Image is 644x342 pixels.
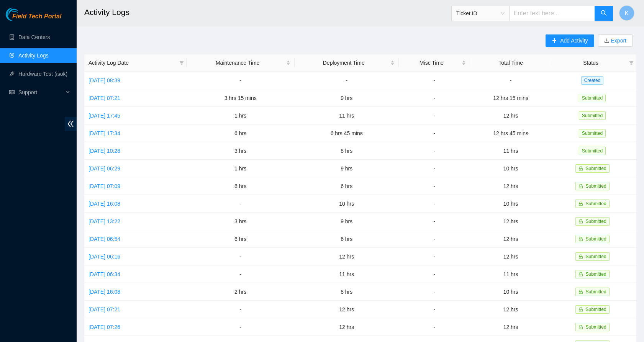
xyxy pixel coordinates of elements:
[295,177,399,195] td: 6 hrs
[578,272,583,277] span: lock
[9,90,15,95] span: read
[187,301,295,318] td: -
[295,124,399,142] td: 6 hrs 45 mins
[295,195,399,213] td: 10 hrs
[399,195,470,213] td: -
[88,254,120,260] a: [DATE] 06:16
[88,95,120,101] a: [DATE] 07:21
[578,166,583,171] span: lock
[399,265,470,283] td: -
[578,219,583,224] span: lock
[295,301,399,318] td: 12 hrs
[187,72,295,89] td: -
[470,283,551,301] td: 10 hrs
[295,248,399,265] td: 12 hrs
[578,184,583,188] span: lock
[187,124,295,142] td: 6 hrs
[581,76,604,85] span: Created
[552,38,557,44] span: plus
[628,57,635,69] span: filter
[456,8,505,19] span: Ticket ID
[295,72,399,89] td: -
[629,61,634,65] span: filter
[625,8,629,18] span: K
[586,201,606,206] span: Submitted
[586,289,606,295] span: Submitted
[18,85,64,100] span: Support
[470,265,551,283] td: 11 hrs
[586,166,606,171] span: Submitted
[88,59,176,67] span: Activity Log Date
[560,36,588,45] span: Add Activity
[399,230,470,248] td: -
[586,254,606,259] span: Submitted
[470,301,551,318] td: 12 hrs
[88,289,120,295] a: [DATE] 16:08
[12,13,61,20] span: Field Tech Portal
[187,177,295,195] td: 6 hrs
[399,248,470,265] td: -
[470,142,551,160] td: 11 hrs
[295,142,399,160] td: 8 hrs
[187,160,295,177] td: 1 hrs
[610,38,626,44] a: Export
[586,236,606,242] span: Submitted
[65,117,77,131] span: double-left
[399,283,470,301] td: -
[295,318,399,336] td: 12 hrs
[295,107,399,124] td: 11 hrs
[399,72,470,89] td: -
[399,213,470,230] td: -
[595,6,613,21] button: search
[470,89,551,107] td: 12 hrs 15 mins
[619,5,634,21] button: K
[88,306,120,313] a: [DATE] 07:21
[598,34,633,47] button: downloadExport
[187,248,295,265] td: -
[187,283,295,301] td: 2 hrs
[399,142,470,160] td: -
[578,201,583,206] span: lock
[578,254,583,259] span: lock
[546,34,594,47] button: plusAdd Activity
[470,54,551,72] th: Total Time
[586,324,606,330] span: Submitted
[579,94,606,102] span: Submitted
[556,59,626,67] span: Status
[187,230,295,248] td: 6 hrs
[578,325,583,329] span: lock
[187,89,295,107] td: 3 hrs 15 mins
[178,57,185,69] span: filter
[399,318,470,336] td: -
[399,107,470,124] td: -
[295,213,399,230] td: 9 hrs
[18,71,67,77] a: Hardware Test (isok)
[88,148,120,154] a: [DATE] 10:28
[187,213,295,230] td: 3 hrs
[88,113,120,119] a: [DATE] 17:45
[187,265,295,283] td: -
[88,218,120,224] a: [DATE] 13:22
[295,283,399,301] td: 8 hrs
[579,111,606,120] span: Submitted
[295,160,399,177] td: 9 hrs
[399,160,470,177] td: -
[579,147,606,155] span: Submitted
[578,307,583,312] span: lock
[470,318,551,336] td: 12 hrs
[88,183,120,189] a: [DATE] 07:09
[179,61,184,65] span: filter
[399,89,470,107] td: -
[509,6,595,21] input: Enter text here...
[18,34,50,40] a: Data Centers
[586,219,606,224] span: Submitted
[187,195,295,213] td: -
[470,124,551,142] td: 12 hrs 45 mins
[88,236,120,242] a: [DATE] 06:54
[187,107,295,124] td: 1 hrs
[470,248,551,265] td: 12 hrs
[18,52,49,59] a: Activity Logs
[578,237,583,241] span: lock
[295,230,399,248] td: 6 hrs
[470,213,551,230] td: 12 hrs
